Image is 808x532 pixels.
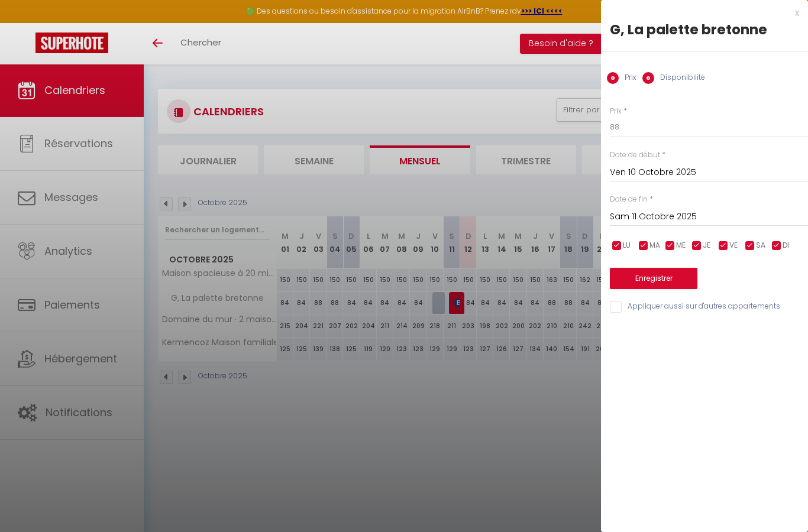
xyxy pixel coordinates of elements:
label: Prix [619,72,636,85]
span: SA [756,240,765,251]
label: Disponibilité [654,72,705,85]
span: DI [783,240,789,251]
label: Prix [610,106,622,117]
span: LU [623,240,631,251]
button: Enregistrer [610,268,697,289]
label: Date de fin [610,194,648,205]
span: ME [676,240,686,251]
span: VE [729,240,738,251]
span: JE [703,240,710,251]
span: MA [649,240,660,251]
div: x [601,6,799,20]
label: Date de début [610,150,660,161]
div: G, La palette bretonne [610,20,799,39]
